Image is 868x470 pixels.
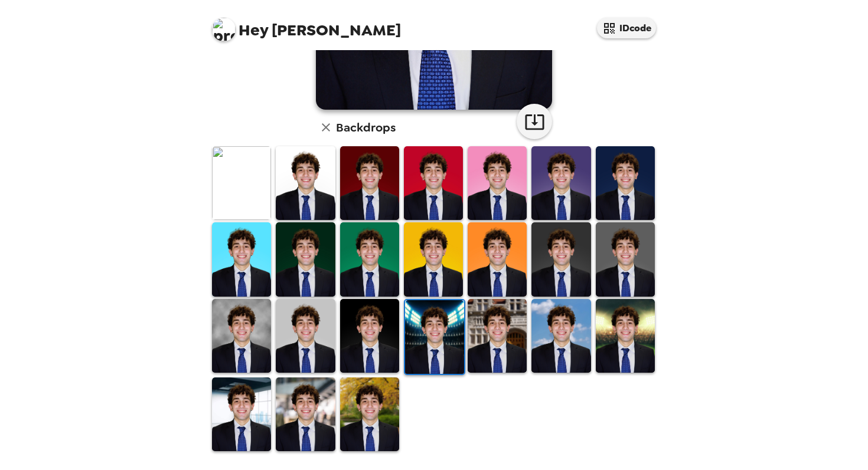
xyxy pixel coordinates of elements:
button: IDcode [597,18,656,38]
img: Original [212,146,271,220]
span: Hey [239,19,268,41]
img: profile pic [212,18,236,41]
h6: Backdrops [336,118,396,137]
span: [PERSON_NAME] [212,12,401,38]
